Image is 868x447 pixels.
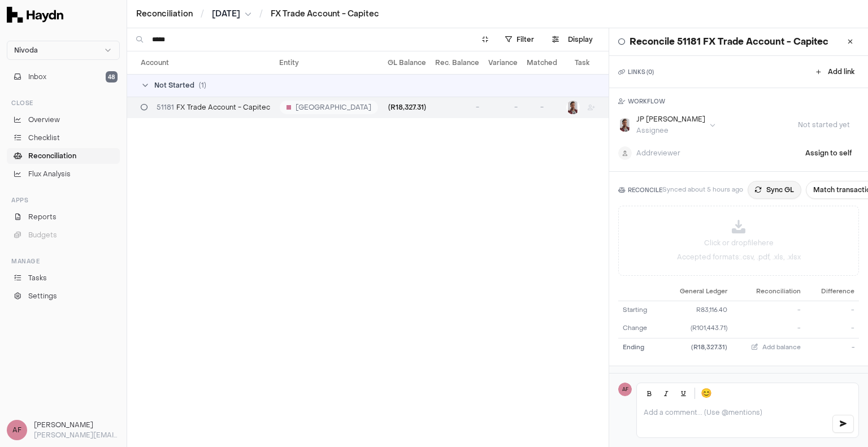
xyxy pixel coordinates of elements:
[7,270,120,286] a: Tasks
[28,151,76,161] span: Reconciliation
[661,283,732,301] th: General Ledger
[789,120,859,129] span: Not started yet
[545,31,600,49] button: Display
[7,41,120,60] button: Nivoda
[484,51,522,74] th: Variance
[618,115,715,135] button: JP SmitJP [PERSON_NAME]Assignee
[28,72,46,82] span: Inbox
[7,148,120,164] a: Reconciliation
[665,343,727,353] div: (R18,327.31)
[675,385,691,401] button: Underline (Ctrl+U)
[257,8,265,19] span: /
[271,8,379,20] a: FX Trade Account - Capitec
[136,8,379,20] nav: breadcrumb
[212,8,240,20] span: [DATE]
[517,35,534,44] span: Filter
[618,146,680,160] button: Addreviewer
[704,238,774,248] p: Click or drop file here
[383,51,431,74] th: GL Balance
[562,51,611,74] th: Task
[797,306,801,314] span: -
[28,115,60,125] span: Overview
[851,324,854,332] span: -
[154,81,194,90] span: Not Started
[7,420,27,440] span: AF
[636,126,705,135] div: Assignee
[28,169,71,179] span: Flux Analysis
[7,7,63,23] img: Haydn Logo
[7,288,120,304] a: Settings
[7,209,120,225] a: Reports
[7,112,120,128] a: Overview
[28,133,60,143] span: Checklist
[701,387,712,400] span: 😊
[665,324,727,333] div: (R101,443.71)
[136,8,193,20] a: Reconciliation
[14,46,38,55] span: Nivoda
[7,191,120,209] div: Apps
[157,103,174,112] span: 51181
[127,51,275,74] th: Account
[797,324,801,332] span: -
[748,181,801,199] button: Sync GL
[28,230,57,240] span: Budgets
[199,81,206,90] span: ( 1 )
[618,319,661,338] td: Change
[618,301,661,319] td: Starting
[7,227,120,243] button: Budgets
[811,65,859,79] button: Add link
[641,385,657,401] button: Bold (Ctrl+B)
[522,51,562,74] th: Matched
[658,385,674,401] button: Italic (Ctrl+I)
[28,273,47,283] span: Tasks
[34,420,120,430] h3: [PERSON_NAME]
[636,115,705,124] div: JP [PERSON_NAME]
[851,306,854,314] span: -
[665,306,727,315] div: R83,116.40
[618,68,654,76] h3: LINKS ( 0 )
[618,338,661,357] td: Ending
[732,283,805,301] th: Reconciliation
[630,35,828,49] h1: Reconcile 51181 FX Trade Account - Capitec
[7,94,120,112] div: Close
[34,430,120,440] p: [PERSON_NAME][EMAIL_ADDRESS][DOMAIN_NAME]
[7,130,120,146] a: Checklist
[498,31,541,49] button: Filter
[7,252,120,270] div: Manage
[762,343,801,351] span: Add balance
[566,101,580,114] img: JP Smit
[618,118,632,132] img: JP Smit
[636,149,680,158] span: Add reviewer
[752,343,801,353] button: Add balance
[852,343,854,351] span: -
[7,166,120,182] a: Flux Analysis
[662,185,743,195] p: Synced about 5 hours ago
[157,103,270,112] span: FX Trade Account - Capitec
[271,8,379,19] a: FX Trade Account - Capitec
[431,51,484,74] th: Rec. Balance
[677,253,801,262] p: Accepted formats: .csv, .pdf, .xls, .xlsx
[805,283,859,301] th: Difference
[798,144,859,162] button: Assign to self
[28,291,57,301] span: Settings
[275,51,383,74] th: Entity
[28,212,57,222] span: Reports
[7,69,120,85] button: Inbox48
[279,100,379,115] div: [GEOGRAPHIC_DATA]
[540,103,544,112] span: -
[383,97,431,118] td: (R18,327.31)
[698,385,714,401] button: 😊
[476,103,479,112] span: -
[198,8,206,19] span: /
[212,8,251,20] button: [DATE]
[514,103,518,112] span: -
[618,383,632,396] span: AF
[618,97,859,106] h3: WORKFLOW
[618,186,662,194] h3: RECONCILE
